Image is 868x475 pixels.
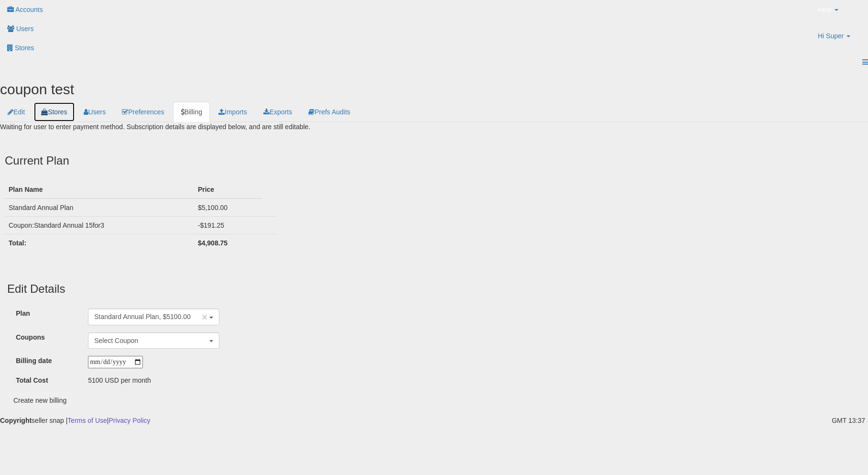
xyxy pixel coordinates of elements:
a: Stores [33,102,75,122]
td: $5,100.00 [194,199,262,217]
a: Exports [256,102,300,122]
a: Prefs Audits [301,102,358,122]
strong: Coupons [16,333,45,341]
a: Imports [211,102,255,122]
b: Total: [9,239,26,247]
a: Privacy Policy [108,417,150,424]
span: Standard Annual Plan, $5100.00 [94,313,191,320]
a: Hi Super [811,26,868,53]
div: 5100 USD per month [81,376,297,385]
span: Accounts [15,6,43,13]
a: Preferences [114,102,172,122]
span: Hi Super [818,31,844,41]
a: Terms of Use [67,417,107,424]
td: -$191.25 [194,216,262,234]
strong: Plan [16,309,30,317]
a: Billing [173,102,210,122]
td: Coupon: Standard Annual 15for3 [5,216,194,234]
button: Standard Annual Plan, $5100.00 × [88,309,219,325]
a: Users [76,102,114,122]
strong: Billing date [16,357,52,365]
span: Stores [15,44,34,52]
button: Create new billing [7,392,73,409]
span: Users [16,25,34,33]
h3: Edit Details [7,283,861,295]
span: 2025-08-11 13:37 GMT [832,417,868,424]
th: Plan Name [5,181,194,199]
td: Standard Annual Plan [5,199,194,217]
th: Price [194,181,262,199]
button: Select Coupon [88,332,219,349]
b: $4,908.75 [198,239,228,247]
span: × [202,312,207,322]
span: Help [818,5,832,14]
strong: Total Cost [16,376,48,384]
h3: Current Plan [5,155,863,167]
span: Select Coupon [94,337,138,344]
